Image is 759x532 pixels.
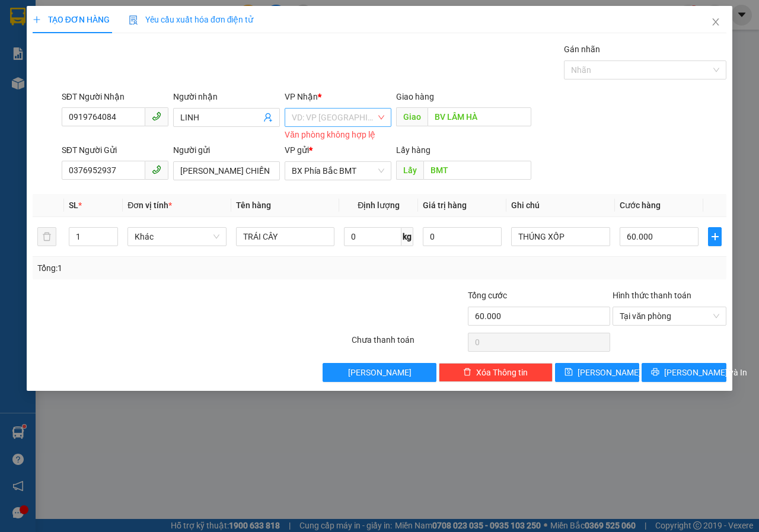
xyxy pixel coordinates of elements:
label: Gán nhãn [564,44,600,54]
input: Dọc đường [423,161,531,180]
span: [PERSON_NAME] [578,366,641,379]
button: delete [37,227,56,246]
button: deleteXóa Thông tin [439,363,553,382]
span: plus [33,15,41,24]
span: delete [463,368,471,377]
span: Giá trị hàng [423,200,467,210]
div: SĐT Người Gửi [62,144,168,157]
span: Bmt [27,84,60,104]
input: Ghi Chú [511,227,610,246]
input: 0 [423,227,502,246]
button: printer[PERSON_NAME] và In [642,363,726,382]
div: Người nhận [173,90,280,103]
label: Hình thức thanh toán [613,291,691,300]
div: 0978920901 [113,53,234,69]
span: Đơn vị tính [127,200,172,210]
div: VP gửi [285,144,391,157]
div: BX Phía Bắc BMT [10,10,105,39]
span: kg [401,227,413,246]
span: Nhận: [113,11,142,24]
span: phone [152,112,161,121]
span: phone [152,165,161,174]
input: VD: Bàn, Ghế [236,227,335,246]
span: Khác [135,228,219,246]
span: Tên hàng [236,200,271,210]
div: VP [GEOGRAPHIC_DATA] [113,10,234,39]
span: save [565,368,573,377]
span: Cước hàng [620,200,661,210]
span: TẠO ĐƠN HÀNG [33,15,110,24]
span: Gửi: [10,11,28,24]
button: save[PERSON_NAME] [555,363,640,382]
div: Người gửi [173,144,280,157]
span: Lấy [396,161,423,180]
span: Định lượng [358,200,400,210]
span: Tại văn phòng [620,307,719,325]
span: Giao [396,107,428,126]
img: icon [129,15,138,25]
span: [PERSON_NAME] [348,366,412,379]
div: Chưa thanh toán [350,333,467,354]
th: Ghi chú [506,194,615,217]
div: 0943750259 [10,67,105,84]
div: SĐT Người Nhận [62,90,168,103]
span: VP Nhận [285,92,318,101]
div: Văn phòng không hợp lệ [285,128,391,142]
span: Lấy hàng [396,145,430,155]
span: printer [651,368,659,377]
button: [PERSON_NAME] [323,363,436,382]
button: plus [708,227,722,246]
button: Close [699,6,732,39]
span: Tổng cước [468,291,507,300]
span: LIÊN KHƯƠNG [113,69,193,111]
div: Tổng: 1 [37,262,294,275]
input: Dọc đường [428,107,531,126]
span: BX Phía Bắc BMT [292,162,384,180]
span: Giao hàng [396,92,434,101]
div: [PERSON_NAME] [113,39,234,53]
span: close [711,17,720,27]
span: plus [709,232,721,241]
span: Xóa Thông tin [476,366,528,379]
span: DĐ: [113,76,130,88]
span: user-add [263,113,273,122]
span: SL [69,200,78,210]
span: Yêu cầu xuất hóa đơn điện tử [129,15,254,24]
div: [PERSON_NAME] // Hoà phú [10,39,105,67]
span: [PERSON_NAME] và In [664,366,747,379]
